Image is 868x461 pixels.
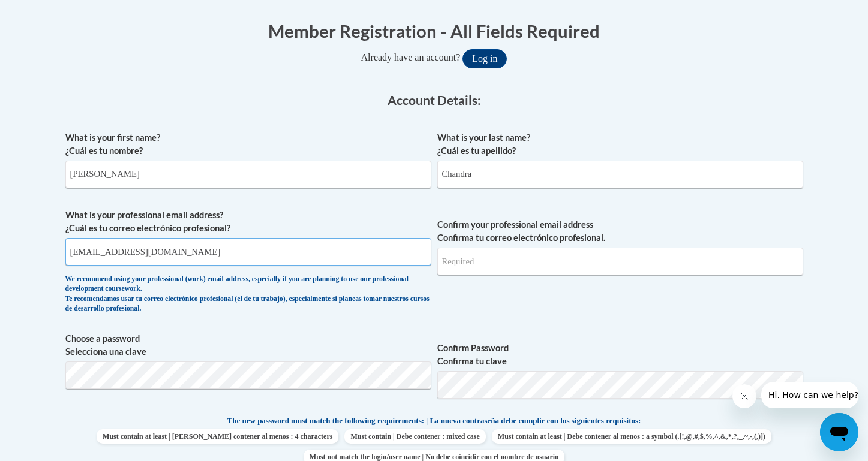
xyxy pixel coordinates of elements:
label: Choose a password Selecciona una clave [65,332,431,358]
span: Account Details: [388,92,481,107]
label: Confirm your professional email address Confirma tu correo electrónico profesional. [437,218,803,245]
button: Log in [462,49,507,68]
iframe: Message from company [761,382,858,408]
input: Required [437,248,803,275]
span: Must contain at least | Debe contener al menos : a symbol (.[!,@,#,$,%,^,&,*,?,_,~,-,(,)]) [492,429,771,444]
label: What is your first name? ¿Cuál es tu nombre? [65,131,431,158]
input: Metadata input [65,238,431,266]
iframe: Close message [732,384,756,408]
label: Confirm Password Confirma tu clave [437,342,803,368]
span: Must contain | Debe contener : mixed case [344,429,485,444]
span: The new password must match the following requirements: | La nueva contraseña debe cumplir con lo... [227,415,641,426]
input: Metadata input [437,161,803,188]
div: We recommend using your professional (work) email address, especially if you are planning to use ... [65,275,431,314]
label: What is your last name? ¿Cuál es tu apellido? [437,131,803,158]
input: Metadata input [65,161,431,188]
label: What is your professional email address? ¿Cuál es tu correo electrónico profesional? [65,209,431,235]
span: Already have an account? [361,52,461,62]
span: Must contain at least | [PERSON_NAME] contener al menos : 4 characters [97,429,338,444]
iframe: Button to launch messaging window [820,413,858,451]
h1: Member Registration - All Fields Required [65,19,803,43]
